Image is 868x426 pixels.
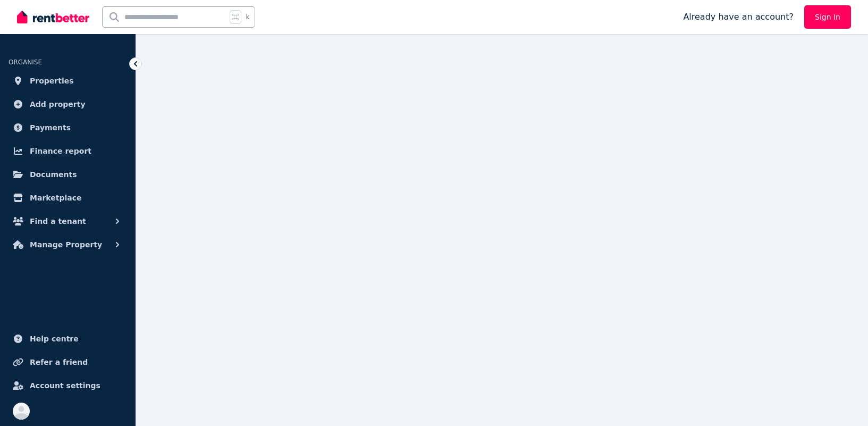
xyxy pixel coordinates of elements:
[9,375,127,396] a: Account settings
[30,168,77,181] span: Documents
[30,238,102,251] span: Manage Property
[246,13,249,21] span: k
[30,379,100,392] span: Account settings
[30,121,71,134] span: Payments
[683,11,794,23] span: Already have an account?
[9,211,127,232] button: Find a tenant
[30,215,86,228] span: Find a tenant
[9,187,127,208] a: Marketplace
[9,70,127,91] a: Properties
[9,59,42,66] span: ORGANISE
[9,94,127,115] a: Add property
[9,352,127,373] a: Refer a friend
[804,5,851,29] a: Sign In
[9,328,127,349] a: Help centre
[30,356,88,369] span: Refer a friend
[9,140,127,162] a: Finance report
[17,9,89,25] img: RentBetter
[30,332,79,345] span: Help centre
[30,145,91,157] span: Finance report
[30,191,81,204] span: Marketplace
[9,117,127,138] a: Payments
[30,74,74,87] span: Properties
[9,234,127,255] button: Manage Property
[30,98,86,111] span: Add property
[9,164,127,185] a: Documents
